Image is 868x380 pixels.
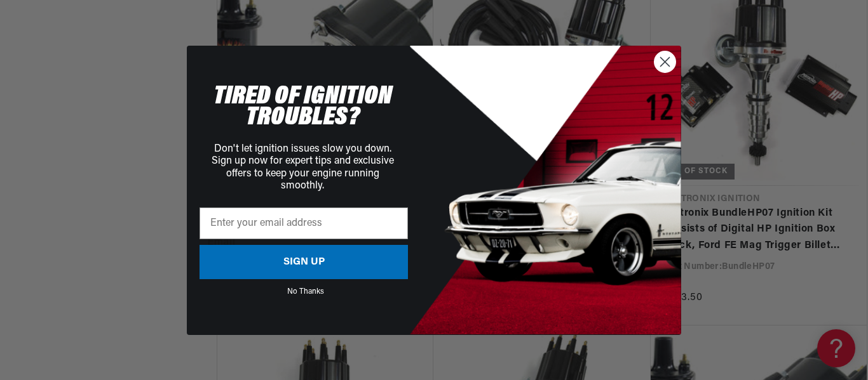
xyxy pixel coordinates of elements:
span: Don't let ignition issues slow you down. Sign up now for expert tips and exclusive offers to keep... [212,144,394,191]
button: No Thanks [203,288,408,292]
button: Close dialog [654,51,676,73]
input: Enter your email address [200,207,408,239]
span: TIRED OF IGNITION TROUBLES? [214,83,392,131]
button: SIGN UP [200,245,408,279]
